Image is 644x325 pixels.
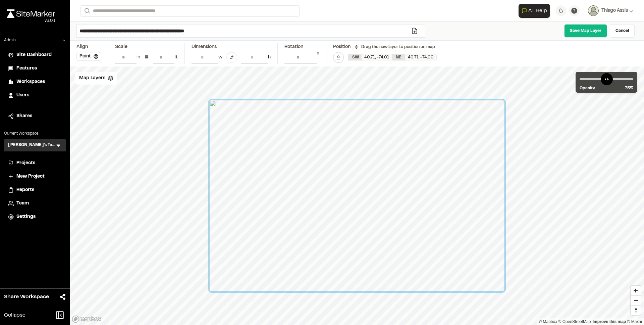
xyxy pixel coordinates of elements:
[144,52,149,63] div: =
[8,200,62,207] a: Team
[76,52,101,61] button: Point
[627,319,642,324] a: Maxar
[7,9,55,18] img: rebrand.png
[16,51,52,59] span: Site Dashboard
[392,54,405,60] div: NE
[333,52,344,63] button: Lock Map Layer Position
[593,319,626,324] a: Map feedback
[4,293,49,301] span: Share Workspace
[355,44,435,50] div: Drag the new layer to position on map
[405,54,436,60] div: 40.71 , -74.00
[8,173,62,180] a: New Project
[558,319,591,324] a: OpenStreetMap
[631,295,641,305] button: Zoom out
[8,78,62,86] a: Workspaces
[519,4,553,18] div: Open AI Assistant
[80,5,93,16] button: Search
[16,78,45,86] span: Workspaces
[610,24,635,38] a: Cancel
[362,54,392,60] div: 40.71 , -74.01
[631,286,641,295] button: Zoom in
[79,75,105,82] span: Map Layers
[519,4,550,18] button: Open AI Assistant
[348,54,362,60] div: SW
[218,54,222,61] div: w
[8,186,62,194] a: Reports
[631,306,641,315] span: Reset bearing to north
[601,7,628,14] span: Thiago Assis
[8,142,55,149] h3: [PERSON_NAME]'s Testing
[588,5,633,16] button: Thiago Assis
[16,173,45,180] span: New Project
[192,43,271,51] div: Dimensions
[4,37,16,43] p: Admin
[268,54,271,61] div: h
[407,28,422,34] a: Add/Change File
[348,54,436,61] div: SW 40.711601724619385, -74.00836191896782 | NE 40.71394885469627, -74.00358368103478
[8,213,62,221] a: Settings
[528,7,547,15] span: AI Help
[16,200,29,207] span: Team
[8,159,62,167] a: Projects
[8,65,62,72] a: Features
[115,43,127,51] div: Scale
[70,66,644,325] canvas: Map
[539,319,557,324] a: Mapbox
[8,112,62,120] a: Shares
[16,186,34,194] span: Reports
[8,92,62,99] a: Users
[333,43,351,51] div: Position
[580,85,595,91] span: Opacity
[16,112,32,120] span: Shares
[174,54,178,61] div: ft
[16,213,36,221] span: Settings
[137,54,140,61] div: in
[284,43,319,51] div: Rotation
[317,51,319,64] div: °
[4,131,66,137] p: Current Workspace
[76,43,101,51] div: Align
[564,24,607,38] a: Save Map Layer
[16,65,37,72] span: Features
[16,92,29,99] span: Users
[4,311,25,319] span: Collapse
[7,18,55,24] div: Oh geez...please don't...
[72,315,101,323] a: Mapbox logo
[631,305,641,315] button: Reset bearing to north
[16,159,35,167] span: Projects
[8,51,62,59] a: Site Dashboard
[588,5,599,16] img: User
[625,85,633,91] span: 75 %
